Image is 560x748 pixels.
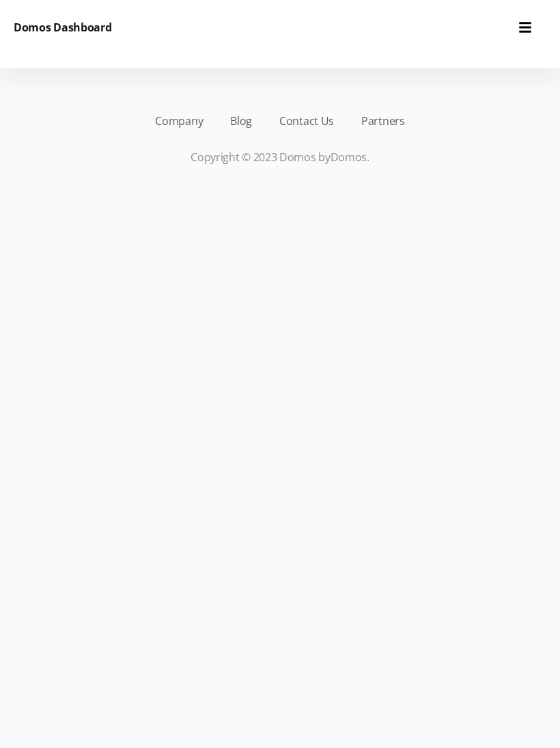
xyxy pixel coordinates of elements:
[230,113,252,129] a: Blog
[361,113,405,129] a: Partners
[14,19,112,36] h6: Domos Dashboard
[331,150,367,165] a: Domos
[279,113,334,129] a: Contact Us
[155,113,203,129] a: Company
[34,149,526,165] p: Copyright © 2023 Domos by .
